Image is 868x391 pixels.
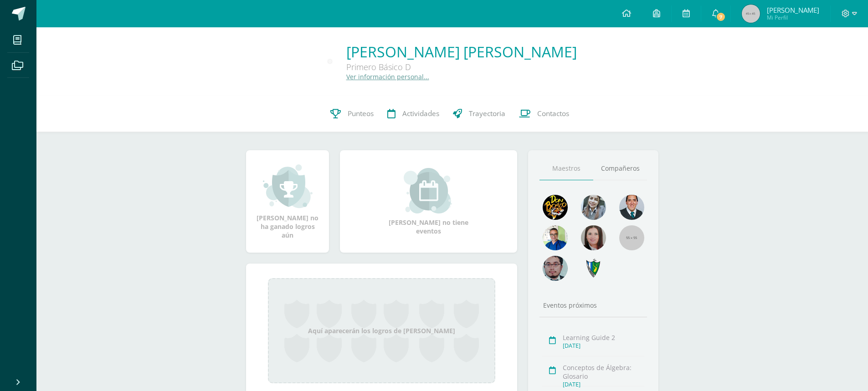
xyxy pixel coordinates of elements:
[581,225,606,250] img: 67c3d6f6ad1c930a517675cdc903f95f.png
[402,109,439,118] span: Actividades
[619,195,644,220] img: eec80b72a0218df6e1b0c014193c2b59.png
[539,157,593,180] a: Maestros
[767,5,819,15] span: [PERSON_NAME]
[581,256,606,281] img: 7cab5f6743d087d6deff47ee2e57ce0d.png
[346,61,577,72] div: Primero Básico D
[563,342,644,350] div: [DATE]
[263,163,313,209] img: achievement_small.png
[716,12,726,22] span: 7
[563,381,644,388] div: [DATE]
[539,301,647,310] div: Eventos próximos
[324,96,380,132] a: Punteos
[446,96,512,132] a: Trayectoria
[543,225,568,250] img: 10741f48bcca31577cbcd80b61dad2f3.png
[380,96,446,132] a: Actividades
[767,14,819,21] span: Mi Perfil
[255,163,320,239] div: [PERSON_NAME] no ha ganado logros aún
[469,109,505,118] span: Trayectoria
[383,168,474,235] div: [PERSON_NAME] no tiene eventos
[543,195,568,220] img: 29fc2a48271e3f3676cb2cb292ff2552.png
[346,42,577,61] a: [PERSON_NAME] [PERSON_NAME]
[346,72,429,81] a: Ver información personal...
[563,333,644,342] div: Learning Guide 2
[593,157,647,180] a: Compañeros
[619,225,644,250] img: 55x55
[512,96,576,132] a: Contactos
[348,109,374,118] span: Punteos
[404,168,453,213] img: event_small.png
[543,256,568,281] img: d0e54f245e8330cebada5b5b95708334.png
[268,278,495,383] div: Aquí aparecerán los logros de [PERSON_NAME]
[537,109,569,118] span: Contactos
[742,5,760,23] img: 45x45
[563,363,644,381] div: Conceptos de Álgebra: Glosario
[581,195,606,220] img: 45bd7986b8947ad7e5894cbc9b781108.png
